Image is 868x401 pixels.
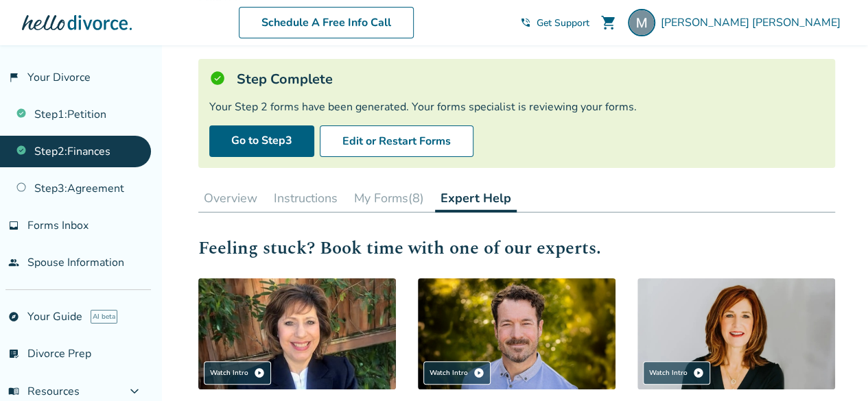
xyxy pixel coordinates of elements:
[435,184,517,212] button: Expert Help
[254,367,265,378] span: play_circle
[473,367,484,378] span: play_circle
[209,125,314,157] a: Go to Step3
[320,125,473,157] button: Edit or Restart Forms
[799,335,868,401] iframe: Chat Widget
[600,14,617,31] span: shopping_cart
[520,17,531,28] span: phone_in_talk
[349,184,430,212] button: My Forms(8)
[661,15,846,30] span: [PERSON_NAME] [PERSON_NAME]
[423,361,491,385] div: Watch Intro
[8,348,19,359] span: list_alt_check
[8,386,19,397] span: menu_book
[237,70,333,88] h5: Step Complete
[268,184,343,212] button: Instructions
[628,9,655,36] img: Monica Cedeno
[418,278,615,389] img: John Duffy
[209,99,824,114] div: Your Step 2 forms have been generated. Your forms specialist is reviewing your forms.
[520,16,589,29] a: phone_in_talkGet Support
[8,72,19,83] span: flag_2
[537,16,589,29] span: Get Support
[637,278,835,389] img: Tami Wollensak
[8,384,80,399] span: Resources
[8,311,19,322] span: explore
[198,234,835,262] h2: Feeling stuck? Book time with one of our experts.
[8,257,19,268] span: people
[27,218,89,233] span: Forms Inbox
[198,184,263,212] button: Overview
[693,367,704,378] span: play_circle
[204,361,271,385] div: Watch Intro
[198,278,396,389] img: Sandra Giudici
[126,383,143,400] span: expand_more
[8,220,19,231] span: inbox
[239,7,414,38] a: Schedule A Free Info Call
[643,361,710,385] div: Watch Intro
[91,310,117,324] span: AI beta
